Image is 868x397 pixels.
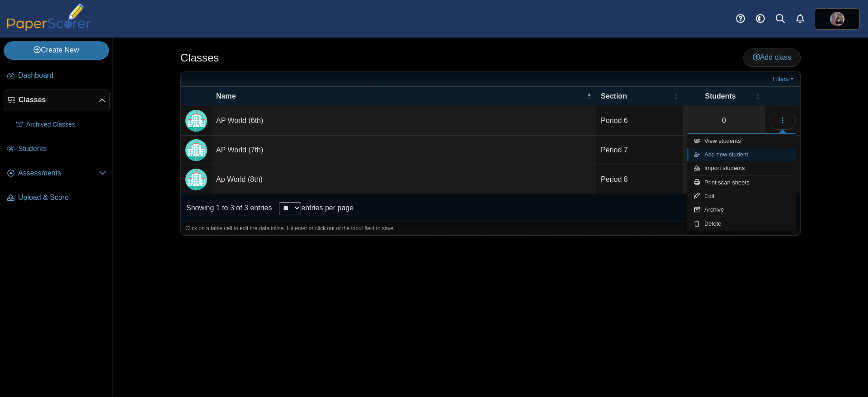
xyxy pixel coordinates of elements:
td: AP World (7th) [212,136,596,165]
img: Locally created class [185,110,207,132]
a: Students [4,138,110,160]
a: Alerts [790,9,810,29]
a: Assessments [4,163,110,184]
a: PaperScorer [4,25,94,33]
span: Section [601,91,671,101]
img: PaperScorer [4,4,94,31]
img: Locally created class [185,169,207,190]
a: Classes [4,90,110,111]
a: 0 [683,136,765,165]
span: Section : Activate to sort [673,92,679,101]
span: Classes [19,95,99,105]
span: Archived Classes [26,120,106,129]
h1: Classes [180,50,219,66]
td: Period 7 [596,136,683,165]
td: AP World (6th) [212,106,596,136]
div: Click on a table cell to edit the data inline. Hit enter or click out of the input field to save. [181,222,800,235]
a: Dashboard [4,65,110,87]
a: Import students [687,161,796,175]
span: Students [18,144,106,154]
img: Locally created class [185,139,207,161]
a: Archived Classes [13,114,110,136]
span: Name [216,91,585,101]
a: Filters [770,75,798,84]
span: Students [688,91,753,101]
span: Corinne Buttner [830,12,844,26]
span: Assessments [18,168,99,178]
a: Add class [743,48,801,66]
a: Create New [4,41,109,59]
a: Add new student [687,148,796,161]
td: Period 8 [596,165,683,194]
span: Dashboard [18,71,106,80]
label: entries per page [301,204,354,212]
span: Add class [753,53,791,61]
span: Students : Activate to sort [755,92,760,101]
td: Period 6 [596,106,683,136]
a: 0 [683,165,765,194]
a: Upload & Score [4,187,110,209]
a: ps.3On7lojIwWqyYGlx [815,8,860,30]
span: Name : Activate to invert sorting [586,92,592,101]
td: Ap World (8th) [212,165,596,194]
a: Edit [687,189,796,203]
img: ps.3On7lojIwWqyYGlx [830,12,844,26]
a: Delete [687,217,796,231]
a: View students [687,134,796,148]
a: 0 [683,106,765,135]
div: Showing 1 to 3 of 3 entries [181,194,272,222]
span: Upload & Score [18,193,106,203]
a: Archive [687,203,796,217]
a: Print scan sheets [687,176,796,189]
